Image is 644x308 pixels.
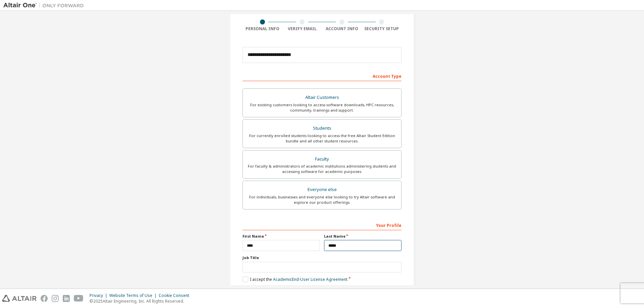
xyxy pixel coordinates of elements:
[282,26,322,32] div: Verify Email
[247,102,397,113] div: For existing customers looking to access software downloads, HPC resources, community, trainings ...
[109,293,159,298] div: Website Terms of Use
[243,234,320,239] label: First Name
[74,295,84,302] img: youtube.svg
[2,295,37,302] img: altair_logo.svg
[41,295,48,302] img: facebook.svg
[247,164,397,174] div: For faculty & administrators of academic institutions administering students and accessing softwa...
[90,293,109,298] div: Privacy
[52,295,59,302] img: instagram.svg
[243,276,347,282] label: I accept the
[247,133,397,144] div: For currently enrolled students looking to access the free Altair Student Edition bundle and all ...
[362,26,402,32] div: Security Setup
[243,26,282,32] div: Personal Info
[3,2,87,9] img: Altair One
[273,276,347,282] a: Academic End-User License Agreement
[243,70,401,81] div: Account Type
[247,155,397,164] div: Faculty
[324,234,401,239] label: Last Name
[243,255,401,260] label: Job Title
[63,295,70,302] img: linkedin.svg
[247,93,397,102] div: Altair Customers
[247,185,397,194] div: Everyone else
[243,220,401,230] div: Your Profile
[247,124,397,133] div: Students
[322,26,362,32] div: Account Info
[159,293,193,298] div: Cookie Consent
[90,298,193,304] p: © 2025 Altair Engineering, Inc. All Rights Reserved.
[247,194,397,205] div: For individuals, businesses and everyone else looking to try Altair software and explore our prod...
